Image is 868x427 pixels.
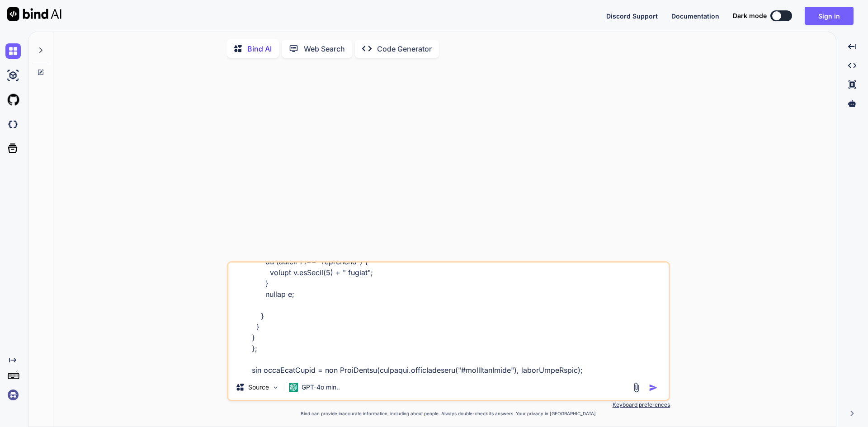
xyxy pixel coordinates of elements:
button: Discord Support [606,11,658,21]
p: GPT-4o min.. [302,383,340,392]
img: attachment [631,382,642,393]
span: Documentation [671,12,719,20]
img: chat [5,43,21,59]
img: darkCloudIdeIcon [5,117,21,132]
p: Keyboard preferences [227,401,670,408]
p: Web Search [304,43,345,54]
textarea: loremi dolorsit ametconsEcteTuradip($el = sedd) { ei ($te) { // Inci u laboreet dolorema $aliquae... [228,263,669,375]
p: Code Generator [377,43,432,54]
img: Pick Models [272,384,279,391]
span: Discord Support [606,12,658,20]
img: githubLight [5,92,21,108]
p: Bind AI [247,43,272,54]
button: Documentation [671,11,719,21]
p: Bind can provide inaccurate information, including about people. Always double-check its answers.... [227,410,670,417]
img: GPT-4o mini [289,383,298,392]
img: signin [5,387,21,403]
img: icon [649,383,658,392]
button: Sign in [805,7,854,25]
img: ai-studio [5,68,21,83]
p: Source [248,383,269,392]
span: Dark mode [733,11,767,20]
img: Bind AI [7,7,61,21]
